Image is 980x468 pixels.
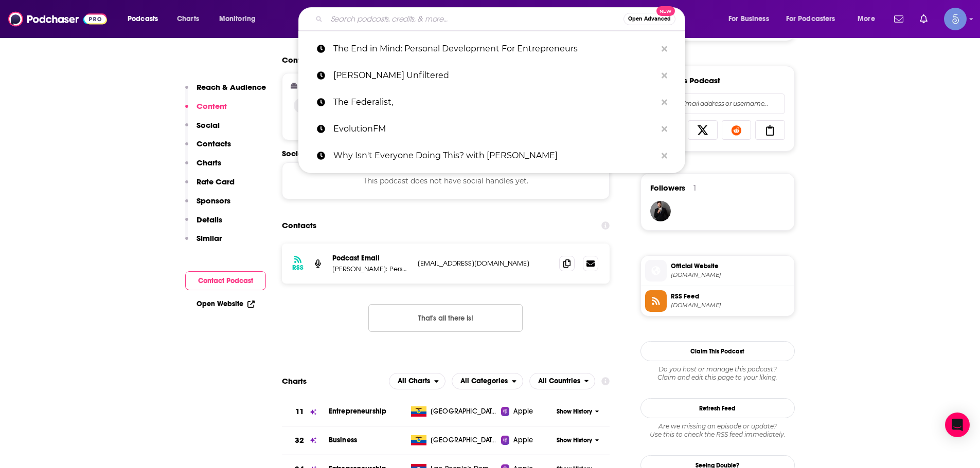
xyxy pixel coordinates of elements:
[197,139,231,148] p: Contacts
[945,413,970,437] div: Open Intercom Messenger
[640,365,795,382] div: Claim and edit this page to your liking.
[407,406,501,417] a: [GEOGRAPHIC_DATA]
[197,215,222,224] p: Details
[916,10,932,28] a: Show notifications dropdown
[850,11,888,27] button: open menu
[282,55,602,65] h2: Content
[640,365,795,373] span: Do you host or manage this podcast?
[282,148,610,158] h2: Socials
[513,435,533,445] span: Apple
[197,177,235,186] p: Rate Card
[944,8,967,30] span: Logged in as Spiral5-G1
[185,271,266,290] button: Contact Podcast
[197,299,255,308] a: Open Website
[688,120,718,140] a: Share on X/Twitter
[858,12,875,26] span: More
[398,378,430,385] span: All Charts
[333,35,656,62] p: The End in Mind: Personal Development For Entrepreneurs
[628,16,671,22] span: Open Advanced
[529,373,596,389] h2: Countries
[177,12,199,26] span: Charts
[197,233,222,243] p: Similar
[333,89,656,116] p: The Federalist,
[295,435,304,446] h3: 32
[671,271,790,279] span: merakimediamanagement.com
[282,216,316,235] h2: Contacts
[656,6,675,16] span: New
[659,94,776,114] input: Email address or username...
[185,139,231,158] button: Contacts
[513,406,533,417] span: Apple
[329,436,357,444] a: Business
[298,35,685,62] a: The End in Mind: Personal Development For Entrepreneurs
[389,373,446,389] h2: Platforms
[944,8,967,30] button: Show profile menu
[890,10,907,28] a: Show notifications dropdown
[282,426,329,455] a: 32
[368,304,523,332] button: Nothing here.
[501,435,553,445] a: Apple
[640,341,795,361] button: Claim This Podcast
[185,233,222,252] button: Similar
[197,82,266,92] p: Reach & Audience
[693,183,696,193] div: 1
[650,201,671,221] img: JohirMia
[298,142,685,169] a: Why Isn't Everyone Doing This? with [PERSON_NAME]
[452,373,523,389] button: open menu
[185,82,266,101] button: Reach & Audience
[650,93,785,114] div: Search followers
[640,398,795,418] button: Refresh Feed
[553,436,602,445] button: Show History
[407,435,501,445] a: [GEOGRAPHIC_DATA]
[120,11,171,27] button: open menu
[327,11,623,27] input: Search podcasts, credits, & more...
[333,142,656,169] p: Why Isn't Everyone Doing This? with Emily Fletcher
[755,120,785,140] a: Copy Link
[501,406,553,417] a: Apple
[671,302,790,309] span: feeds.megaphone.fm
[212,11,269,27] button: open menu
[197,120,220,130] p: Social
[332,254,409,263] p: Podcast Email
[640,422,795,439] div: Are we missing an episode or update? Use this to check the RSS feed immediately.
[557,407,592,416] span: Show History
[329,407,386,416] a: Entrepreneurship
[389,373,446,389] button: open menu
[460,378,508,385] span: All Categories
[645,260,790,282] a: Official Website[DOMAIN_NAME]
[219,12,256,26] span: Monitoring
[292,264,304,272] h3: RSS
[298,116,685,142] a: EvolutionFM
[185,177,235,196] button: Rate Card
[8,9,107,29] img: Podchaser - Follow, Share and Rate Podcasts
[185,101,227,120] button: Content
[538,378,580,385] span: All Countries
[623,13,675,25] button: Open AdvancedNew
[452,373,523,389] h2: Categories
[650,183,685,193] span: Followers
[944,8,967,30] img: User Profile
[418,259,551,268] p: [EMAIL_ADDRESS][DOMAIN_NAME]
[553,407,602,416] button: Show History
[295,406,304,418] h3: 11
[721,11,782,27] button: open menu
[197,101,227,111] p: Content
[645,290,790,312] a: RSS Feed[DOMAIN_NAME]
[332,265,409,273] p: [PERSON_NAME]: Personal Development Coach
[128,12,158,26] span: Podcasts
[671,261,790,271] span: Official Website
[282,398,329,426] a: 11
[557,436,592,445] span: Show History
[308,7,695,31] div: Search podcasts, credits, & more...
[298,89,685,116] a: The Federalist,
[431,406,497,417] span: Ecuador
[671,292,790,301] span: RSS Feed
[282,162,610,199] div: This podcast does not have social handles yet.
[197,158,221,167] p: Charts
[529,373,596,389] button: open menu
[170,11,205,27] a: Charts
